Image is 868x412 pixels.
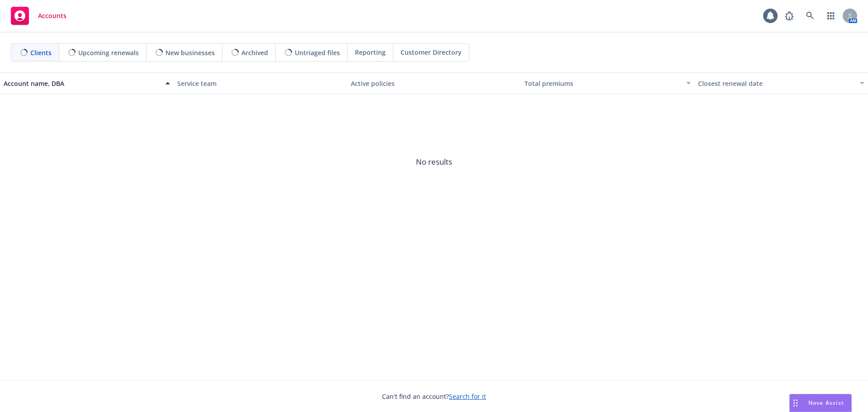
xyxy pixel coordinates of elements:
span: Accounts [38,12,66,19]
span: Upcoming renewals [78,48,139,57]
div: Service team [177,79,344,88]
span: New businesses [165,48,215,57]
span: Can't find an account? [382,392,486,401]
span: Archived [241,48,268,57]
span: Untriaged files [295,48,340,57]
span: Nova Assist [808,399,844,407]
button: Active policies [347,72,521,94]
button: Closest renewal date [694,72,868,94]
span: Clients [30,48,52,57]
span: Customer Directory [401,47,462,57]
div: Closest renewal date [698,79,854,88]
button: Total premiums [521,72,694,94]
a: Search for it [449,392,486,401]
div: Drag to move [790,394,801,412]
div: Account name, DBA [4,79,160,88]
span: Reporting [355,47,386,57]
div: Active policies [351,79,517,88]
button: Nova Assist [789,394,852,412]
a: Search [801,7,819,25]
button: Service team [174,72,347,94]
a: Report a Bug [780,7,798,25]
div: Total premiums [524,79,681,88]
a: Switch app [822,7,840,25]
a: Accounts [7,3,70,28]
